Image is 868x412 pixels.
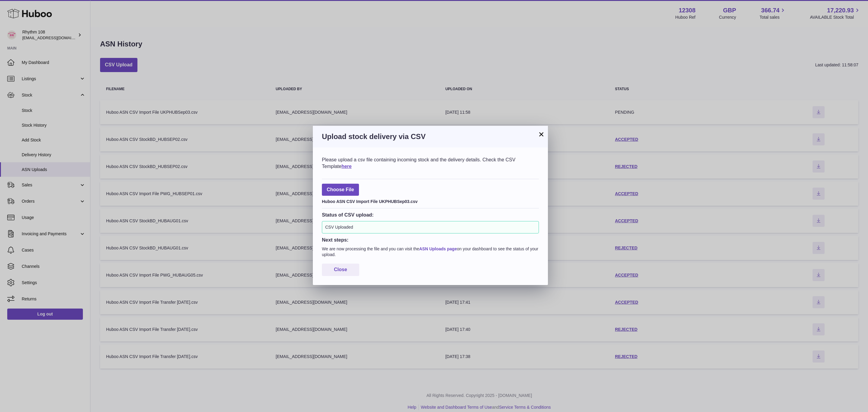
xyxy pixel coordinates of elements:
[322,132,539,141] h3: Upload stock delivery via CSV
[322,197,539,204] div: Huboo ASN CSV Import File UKPHUBSep03.csv
[322,221,539,233] div: CSV Uploaded
[419,246,457,251] a: ASN Uploads page
[322,264,359,276] button: Close
[334,267,347,272] span: Close
[538,131,545,138] button: ×
[322,184,359,196] span: Choose File
[322,157,539,170] div: Please upload a csv file containing incoming stock and the delivery details. Check the CSV Template
[322,246,539,258] p: We are now processing the file and you can visit the on your dashboard to see the status of your ...
[322,211,539,218] h3: Status of CSV upload:
[322,236,539,243] h3: Next steps:
[341,164,352,169] a: here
